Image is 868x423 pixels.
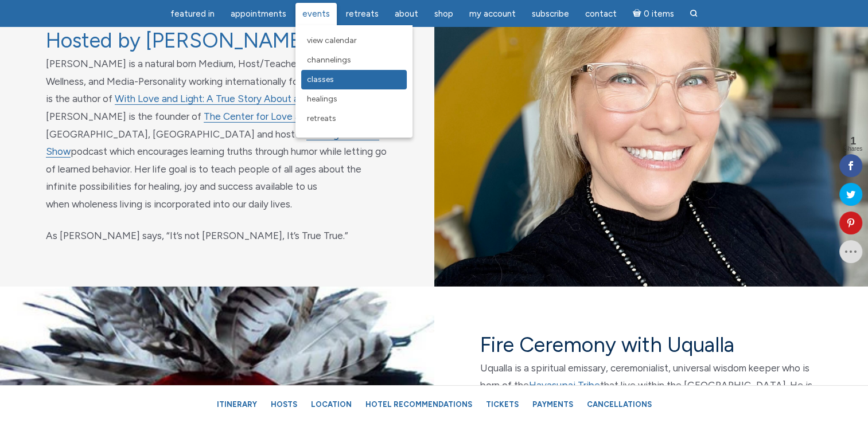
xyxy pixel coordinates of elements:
[578,3,624,25] a: Contact
[395,9,418,19] span: About
[307,94,337,104] span: Healings
[626,2,681,25] a: Cart0 items
[46,28,309,53] a: Hosted by [PERSON_NAME]
[527,394,579,414] a: Payments
[164,3,221,25] a: featured in
[301,31,407,50] a: View Calendar
[388,3,425,25] a: About
[360,394,478,414] a: Hotel Recommendations
[295,3,337,25] a: Events
[643,10,674,18] span: 0 items
[462,3,523,25] a: My Account
[427,3,460,25] a: Shop
[633,9,644,19] i: Cart
[844,136,862,146] span: 1
[211,394,263,414] a: Itinerary
[525,3,576,25] a: Subscribe
[307,75,334,84] span: Classes
[301,89,407,109] a: Healings
[480,394,524,414] a: Tickets
[301,70,407,89] a: Classes
[305,394,357,414] a: Location
[46,55,388,213] p: [PERSON_NAME] is a natural born Medium, Host/Teacher of Spiritual Wellness, and Media-Personality...
[115,93,376,105] a: With Love and Light: A True Story About an Uncommon Gift
[170,9,215,19] span: featured in
[581,394,657,414] a: Cancellations
[434,9,453,19] span: Shop
[339,3,386,25] a: Retreats
[346,9,379,19] span: Retreats
[224,3,293,25] a: Appointments
[46,227,388,245] p: As [PERSON_NAME] says, “It’s not [PERSON_NAME], It’s True True.”
[265,394,303,414] a: Hosts
[301,109,407,128] a: Retreats
[307,113,336,123] span: Retreats
[204,111,336,123] a: The Center for Love and Light
[231,9,286,19] span: Appointments
[844,146,862,152] span: Shares
[469,9,516,19] span: My Account
[302,9,330,19] span: Events
[480,332,823,357] h4: Fire Ceremony with Uqualla
[529,379,600,391] a: Havasupai Tribe
[307,36,357,45] span: View Calendar
[532,9,569,19] span: Subscribe
[301,50,407,70] a: Channelings
[307,55,351,65] span: Channelings
[585,9,617,19] span: Contact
